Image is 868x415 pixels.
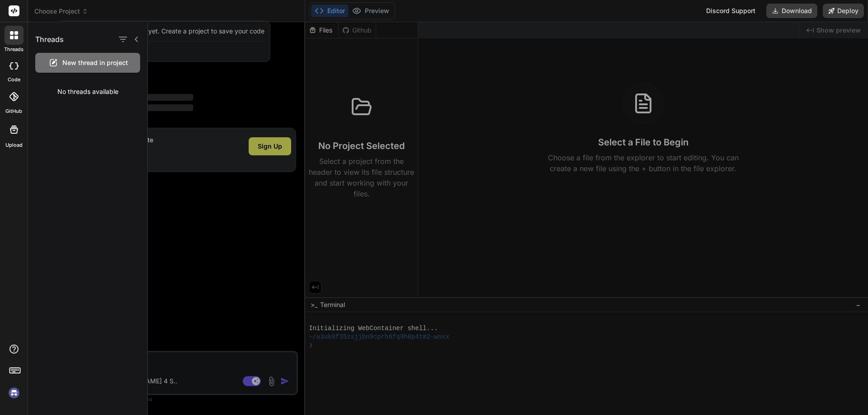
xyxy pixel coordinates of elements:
[62,58,128,67] span: New thread in project
[6,385,22,401] img: signin
[28,80,147,103] div: No threads available
[5,107,22,115] label: GitHub
[35,34,64,45] h1: Threads
[4,46,24,53] label: threads
[8,76,20,84] label: code
[5,141,23,149] label: Upload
